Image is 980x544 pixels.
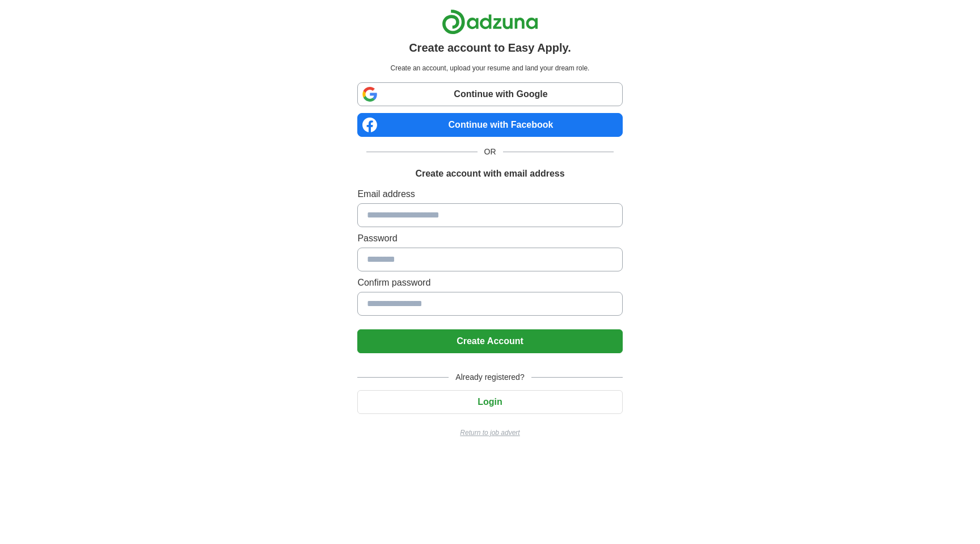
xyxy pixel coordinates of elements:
h1: Create account to Easy Apply. [409,39,571,56]
label: Confirm password [357,276,622,290]
img: Adzuna logo [442,9,538,35]
span: Already registered? [449,371,531,383]
a: Continue with Facebook [357,113,622,137]
a: Login [357,397,622,407]
h1: Create account with email address [415,167,564,181]
button: Create Account [357,329,622,353]
a: Continue with Google [357,82,622,106]
label: Email address [357,187,622,201]
button: Login [357,390,622,414]
a: Return to job advert [357,428,622,438]
label: Password [357,232,622,245]
p: Create an account, upload your resume and land your dream role. [360,63,620,73]
span: OR [478,146,503,158]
